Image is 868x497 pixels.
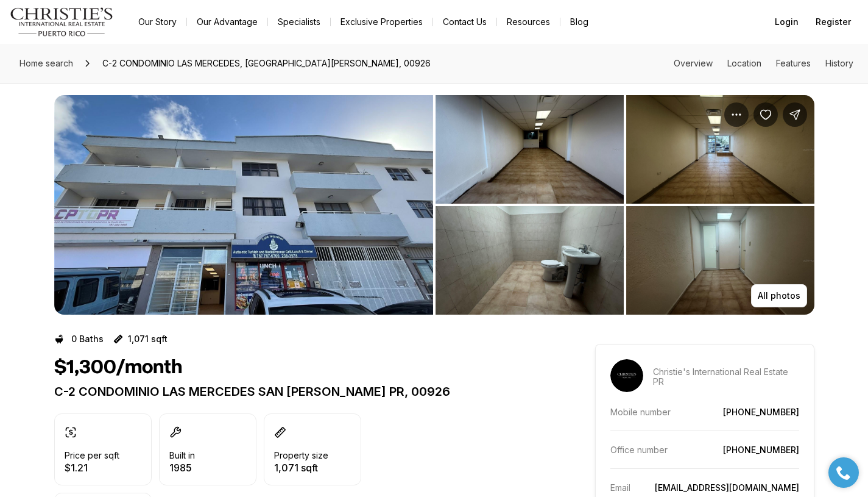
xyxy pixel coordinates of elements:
button: View image gallery [436,206,624,315]
button: Register [808,10,858,34]
p: Price per sqft [65,451,119,460]
a: Our Story [129,13,186,30]
p: 1,071 sqft [128,334,168,344]
p: 1985 [169,463,195,473]
p: Mobile number [610,407,671,417]
img: logo [10,7,114,37]
p: C-2 CONDOMINIO LAS MERCEDES SAN [PERSON_NAME] PR, 00926 [54,384,551,399]
button: Share Property: C-2 CONDOMINIO LAS MERCEDES [783,102,807,127]
p: Email [610,482,630,493]
a: Skip to: Overview [674,58,713,68]
p: Office number [610,445,668,455]
span: Register [816,17,851,27]
button: Contact Us [433,13,496,30]
button: View image gallery [54,95,433,315]
nav: Page section menu [674,59,853,68]
button: View image gallery [626,206,814,315]
span: Login [775,17,799,27]
p: 0 Baths [71,334,104,344]
a: Our Advantage [187,13,267,30]
a: Exclusive Properties [331,13,432,30]
span: C-2 CONDOMINIO LAS MERCEDES, [GEOGRAPHIC_DATA][PERSON_NAME], 00926 [97,54,436,73]
a: Home search [15,54,78,73]
p: Built in [169,451,195,460]
span: Home search [19,58,73,68]
button: View image gallery [626,95,814,204]
button: Login [767,10,806,34]
a: Specialists [268,13,330,30]
p: All photos [758,291,800,301]
h1: $1,300/month [54,356,182,379]
p: Property size [274,451,328,460]
p: $1.21 [65,463,119,473]
a: Skip to: Features [776,58,811,68]
a: [PHONE_NUMBER] [723,407,799,417]
button: Save Property: C-2 CONDOMINIO LAS MERCEDES [753,102,778,127]
p: Christie's International Real Estate PR [653,367,799,387]
a: Skip to: History [825,58,853,68]
a: [PHONE_NUMBER] [723,445,799,455]
a: [EMAIL_ADDRESS][DOMAIN_NAME] [655,482,799,493]
button: All photos [751,284,807,307]
li: 1 of 3 [54,95,433,315]
button: View image gallery [436,95,624,204]
li: 2 of 3 [436,95,814,315]
div: Listing Photos [54,95,814,315]
a: Resources [497,13,560,30]
a: Skip to: Location [727,58,761,68]
button: Property options [724,102,749,127]
p: 1,071 sqft [274,463,328,473]
a: Blog [560,13,598,30]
